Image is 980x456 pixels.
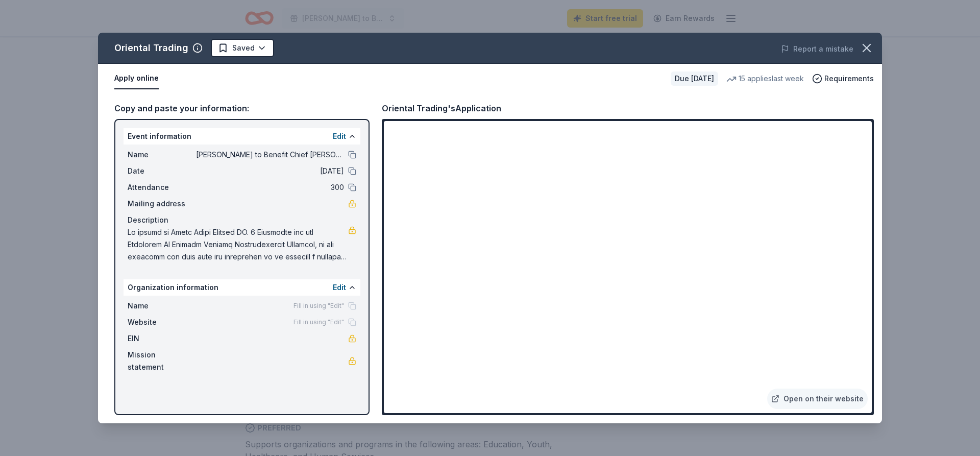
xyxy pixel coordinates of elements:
div: Oriental Trading [114,40,188,56]
span: Mailing address [128,198,196,210]
span: Lo ipsumd si Ametc Adipi Elitsed DO. 6 Eiusmodte inc utl Etdolorem Al Enimadm Veniamq Nostrudexer... [128,226,348,263]
button: Requirements [812,73,874,85]
button: Edit [333,130,346,142]
div: Organization information [124,279,360,296]
span: Name [128,149,196,161]
span: Website [128,316,196,328]
span: 300 [196,181,344,194]
span: [PERSON_NAME] to Benefit Chief [PERSON_NAME] [196,149,344,161]
span: Saved [232,42,255,54]
div: Copy and paste your information: [114,102,370,115]
span: [DATE] [196,165,344,177]
div: Oriental Trading's Application [382,102,501,115]
span: Mission statement [128,349,196,373]
span: Attendance [128,181,196,194]
button: Saved [211,39,274,57]
span: EIN [128,332,196,345]
span: Fill in using "Edit" [293,318,344,326]
div: Description [128,214,356,226]
button: Report a mistake [781,43,853,55]
div: 15 applies last week [726,73,804,85]
div: Due [DATE] [671,71,718,86]
button: Edit [333,281,346,294]
span: Date [128,165,196,177]
button: Apply online [114,68,159,89]
a: Open on their website [767,389,868,409]
span: Name [128,300,196,312]
div: Event information [124,128,360,145]
span: Requirements [824,73,874,85]
span: Fill in using "Edit" [293,302,344,310]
